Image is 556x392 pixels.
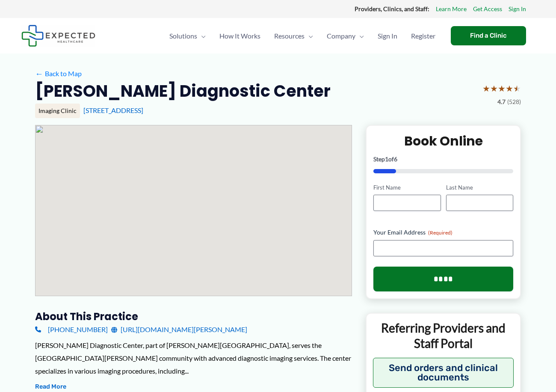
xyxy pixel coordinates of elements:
span: 4.7 [497,96,506,107]
div: Imaging Clinic [35,104,80,118]
label: First Name [373,184,441,192]
span: (528) [507,96,521,107]
a: [URL][DOMAIN_NAME][PERSON_NAME] [111,323,247,336]
a: Get Access [473,3,502,15]
a: Sign In [509,3,526,15]
span: ★ [498,80,506,96]
p: Step of [373,156,513,162]
a: Register [404,21,442,51]
span: (Required) [428,229,452,236]
a: Sign In [371,21,404,51]
a: CompanyMenu Toggle [320,21,371,51]
button: Read More [35,382,66,392]
div: [PERSON_NAME] Diagnostic Center, part of [PERSON_NAME][GEOGRAPHIC_DATA], serves the [GEOGRAPHIC_D... [35,339,352,377]
button: Send orders and clinical documents [373,358,514,388]
a: SolutionsMenu Toggle [163,21,213,51]
span: 1 [385,155,388,163]
a: Find a Clinic [451,26,526,45]
span: ← [35,69,43,77]
span: Sign In [378,21,397,51]
p: Referring Providers and Staff Portal [373,320,514,351]
span: 6 [394,155,397,163]
span: Menu Toggle [197,21,206,51]
a: Learn More [436,3,467,15]
span: Register [411,21,435,51]
span: Menu Toggle [305,21,313,51]
a: [STREET_ADDRESS] [83,106,143,114]
h2: [PERSON_NAME] Diagnostic Center [35,80,331,101]
span: ★ [513,80,521,96]
span: Menu Toggle [355,21,364,51]
h2: Book Online [373,133,513,149]
label: Your Email Address [373,228,513,237]
span: How It Works [219,21,260,51]
span: ★ [490,80,498,96]
a: ←Back to Map [35,67,82,80]
a: How It Works [213,21,267,51]
span: ★ [482,80,490,96]
h3: About this practice [35,310,352,323]
span: ★ [506,80,513,96]
nav: Primary Site Navigation [163,21,442,51]
span: Company [327,21,355,51]
strong: Providers, Clinics, and Staff: [355,5,429,12]
img: Expected Healthcare Logo - side, dark font, small [21,25,95,47]
label: Last Name [446,184,513,192]
span: Solutions [169,21,197,51]
span: Resources [274,21,305,51]
a: [PHONE_NUMBER] [35,323,108,336]
a: ResourcesMenu Toggle [267,21,320,51]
